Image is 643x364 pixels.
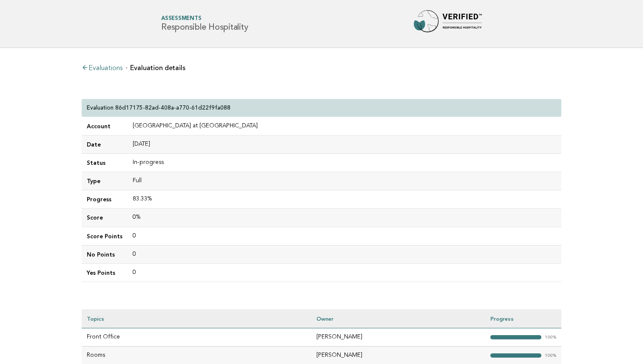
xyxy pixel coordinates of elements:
[311,309,485,328] th: Owner
[414,10,482,37] img: Forbes Travel Guide
[82,190,128,209] td: Progress
[128,135,561,154] td: [DATE]
[128,263,561,282] td: 0
[128,190,561,209] td: 83.33%
[128,117,561,135] td: [GEOGRAPHIC_DATA] at [GEOGRAPHIC_DATA]
[161,16,248,22] span: Assessments
[82,328,311,347] td: Front Office
[82,227,128,245] td: Score Points
[82,309,311,328] th: Topics
[128,209,561,227] td: 0%
[490,335,541,340] strong: ">
[82,135,128,154] td: Date
[82,172,128,190] td: Type
[82,117,128,135] td: Account
[82,245,128,263] td: No Points
[545,353,556,358] em: 100%
[128,172,561,190] td: Full
[82,209,128,227] td: Score
[128,227,561,245] td: 0
[485,309,561,328] th: Progress
[311,328,485,347] td: [PERSON_NAME]
[545,335,556,340] em: 100%
[126,65,185,71] li: Evaluation details
[161,16,248,32] h1: Responsible Hospitality
[128,154,561,172] td: In-progress
[82,65,122,72] a: Evaluations
[128,245,561,263] td: 0
[87,104,230,112] p: Evaluation 86d17175-82ad-408a-a770-61d22f9fa088
[490,353,541,358] strong: ">
[82,263,128,282] td: Yes Points
[82,154,128,172] td: Status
